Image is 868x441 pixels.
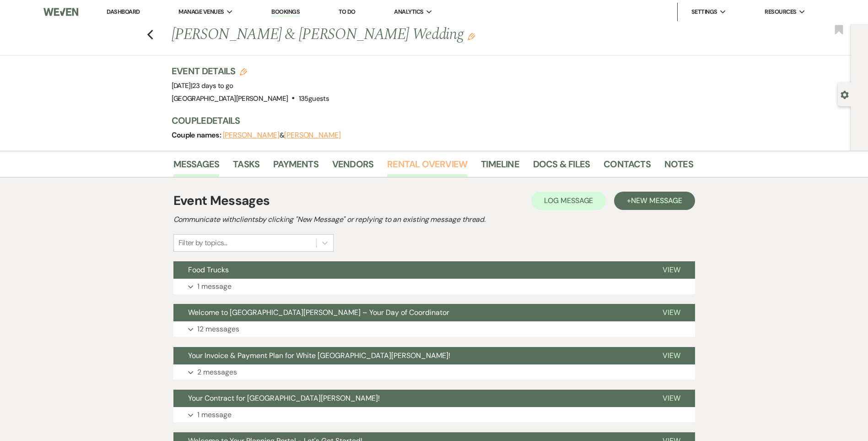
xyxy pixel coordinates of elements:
[173,279,695,294] button: 1 message
[271,8,300,17] a: Bookings
[765,7,796,17] span: Resources
[107,8,140,16] a: Dashboard
[273,157,318,177] a: Payments
[173,261,648,279] button: Food Trucks
[663,351,680,360] span: View
[172,65,329,77] h3: Event Details
[173,214,695,225] h2: Communicate with clients by clicking "New Message" or replying to an existing message thread.
[663,308,680,317] span: View
[172,94,288,103] span: [GEOGRAPHIC_DATA][PERSON_NAME]
[173,364,695,380] button: 2 messages
[284,132,341,139] button: [PERSON_NAME]
[173,304,648,321] button: Welcome to [GEOGRAPHIC_DATA][PERSON_NAME] – Your Day of Coordinator
[191,81,233,90] span: |
[468,32,475,40] button: Edit
[233,157,259,177] a: Tasks
[188,265,229,275] span: Food Trucks
[533,157,590,177] a: Docs & Files
[691,7,717,17] span: Settings
[197,281,232,292] p: 1 message
[332,157,373,177] a: Vendors
[178,237,227,248] div: Filter by topics...
[172,81,233,90] span: [DATE]
[197,323,239,335] p: 12 messages
[394,7,423,17] span: Analytics
[173,321,695,337] button: 12 messages
[188,351,450,360] span: Your Invoice & Payment Plan for White [GEOGRAPHIC_DATA][PERSON_NAME]!
[178,7,224,17] span: Manage Venues
[172,130,223,140] span: Couple names:
[223,131,341,140] span: &
[172,114,684,127] h3: Couple Details
[387,157,467,177] a: Rental Overview
[664,157,693,177] a: Notes
[648,304,695,321] button: View
[188,393,380,403] span: Your Contract for [GEOGRAPHIC_DATA][PERSON_NAME]!
[648,390,695,407] button: View
[339,8,356,16] a: To Do
[531,192,606,210] button: Log Message
[544,196,593,205] span: Log Message
[663,265,680,275] span: View
[188,308,449,317] span: Welcome to [GEOGRAPHIC_DATA][PERSON_NAME] – Your Day of Coordinator
[173,347,648,364] button: Your Invoice & Payment Plan for White [GEOGRAPHIC_DATA][PERSON_NAME]!
[614,192,695,210] button: +New Message
[604,157,651,177] a: Contacts
[192,81,233,90] span: 23 days to go
[631,196,682,205] span: New Message
[648,261,695,279] button: View
[173,191,270,210] h1: Event Messages
[173,157,220,177] a: Messages
[223,132,280,139] button: [PERSON_NAME]
[481,157,519,177] a: Timeline
[173,407,695,423] button: 1 message
[172,24,582,46] h1: [PERSON_NAME] & [PERSON_NAME] Wedding
[841,90,849,99] button: Open lead details
[197,366,237,378] p: 2 messages
[299,94,329,103] span: 135 guests
[173,390,648,407] button: Your Contract for [GEOGRAPHIC_DATA][PERSON_NAME]!
[663,393,680,403] span: View
[197,409,232,421] p: 1 message
[648,347,695,364] button: View
[43,2,78,22] img: Weven Logo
